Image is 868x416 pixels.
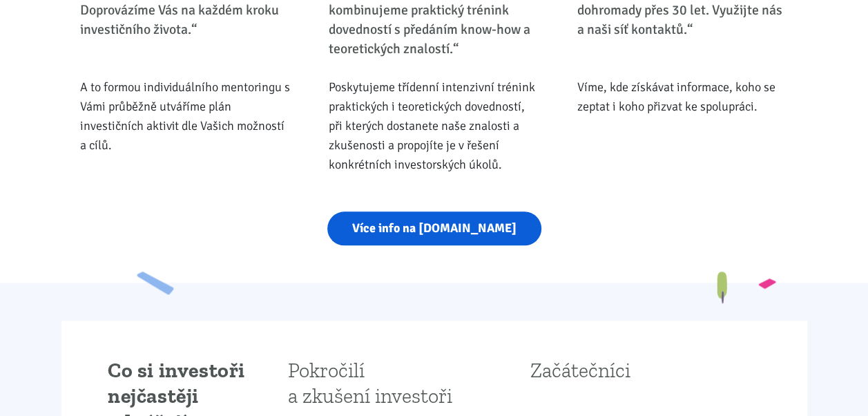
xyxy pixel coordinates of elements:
div: Víme, kde získávat informace, koho se zeptat i koho přizvat ke spolupráci. [577,77,789,116]
h4: Pokročilí a zkušení investoři [288,358,512,413]
h4: Začátečníci [530,358,754,413]
div: A to formou individuálního mentoringu s Vámi průběžně utváříme plán investičních aktivit dle Vaši... [80,77,291,155]
div: Poskytujeme třídenní intenzivní trénink praktických i teoretických dovedností, při kterých dostan... [329,77,540,174]
a: Více info na [DOMAIN_NAME] [327,211,541,245]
